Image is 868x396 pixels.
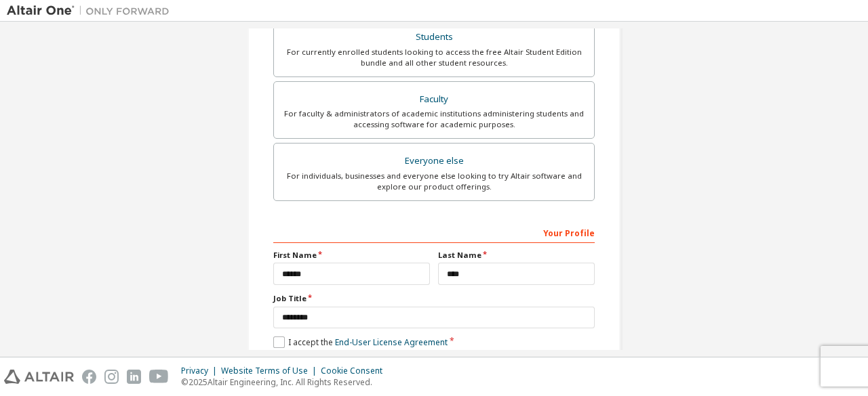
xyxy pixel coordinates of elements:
div: For faculty & administrators of academic institutions administering students and accessing softwa... [282,108,586,130]
div: Faculty [282,90,586,109]
label: Job Title [273,293,595,304]
div: Privacy [181,366,221,376]
div: For individuals, businesses and everyone else looking to try Altair software and explore our prod... [282,171,586,192]
div: Students [282,28,586,47]
img: Altair One [7,4,176,18]
label: First Name [273,250,430,261]
a: End-User License Agreement [335,336,448,348]
img: facebook.svg [82,370,96,384]
label: Last Name [438,250,595,261]
div: Website Terms of Use [221,366,321,376]
img: youtube.svg [149,370,169,384]
div: For currently enrolled students looking to access the free Altair Student Edition bundle and all ... [282,47,586,68]
label: I accept the [273,336,448,348]
p: © 2025 Altair Engineering, Inc. All Rights Reserved. [181,376,391,388]
div: Cookie Consent [321,366,391,376]
img: instagram.svg [104,370,119,384]
div: Your Profile [273,221,595,243]
img: altair_logo.svg [4,370,74,384]
img: linkedin.svg [127,370,141,384]
div: Everyone else [282,152,586,171]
